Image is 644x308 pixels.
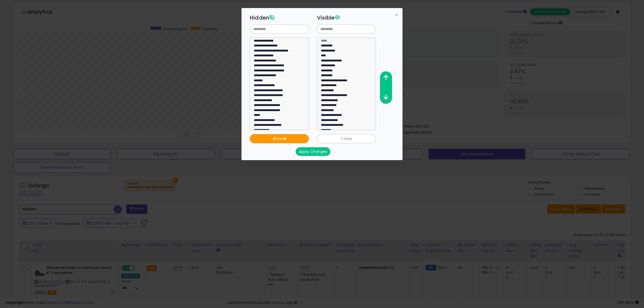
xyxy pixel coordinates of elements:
h3: Visible [317,14,376,22]
button: Hide [317,134,376,143]
button: Apply Changes [296,147,330,156]
button: Show [250,134,309,143]
h3: Hidden [250,14,309,22]
span: × [395,11,398,19]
